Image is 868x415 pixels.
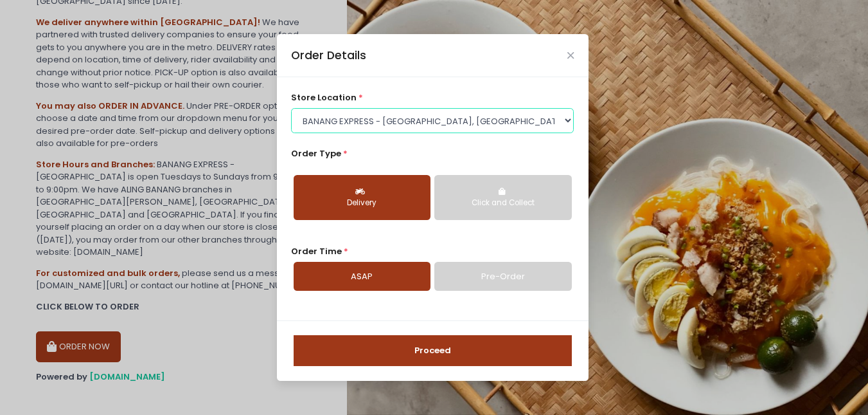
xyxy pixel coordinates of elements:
button: Close [567,52,574,59]
a: Pre-Order [434,262,571,291]
span: Order Type [291,147,341,160]
div: Order Details [291,47,366,64]
button: Click and Collect [434,175,571,220]
a: ASAP [294,262,430,291]
div: Delivery [303,198,421,209]
span: store location [291,91,357,104]
div: Click and Collect [443,198,562,209]
button: Delivery [294,175,430,220]
span: Order Time [291,245,342,257]
button: Proceed [294,335,572,366]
